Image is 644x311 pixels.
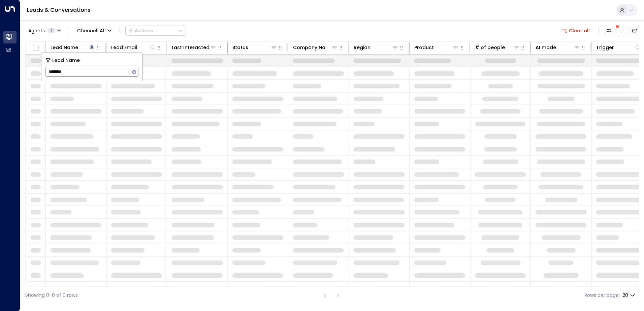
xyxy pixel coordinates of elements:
[28,28,45,33] span: Agents
[25,26,63,35] button: Agents1
[51,43,95,51] div: Lead Name
[596,43,614,51] div: Trigger
[293,43,338,51] div: Company Name
[74,26,114,35] span: Channel:
[125,26,186,36] div: Button group with a nested menu
[475,43,505,51] div: # of people
[536,43,580,51] div: AI mode
[559,26,593,35] button: Clear all
[125,26,186,36] button: Actions
[100,28,106,33] span: All
[596,43,641,51] div: Trigger
[536,43,556,51] div: AI mode
[414,43,434,51] div: Product
[475,43,520,51] div: # of people
[27,6,91,14] a: Leads & Conversations
[232,43,248,51] div: Status
[232,43,277,51] div: Status
[293,43,331,51] div: Company Name
[111,43,137,51] div: Lead Email
[320,291,342,300] nav: pagination navigation
[52,57,80,64] span: Lead Name
[622,290,636,300] div: 20
[617,26,626,35] span: There are new threads available. Refresh the grid to view the latest updates.
[25,292,78,299] div: Showing 0-0 of 0 rows
[354,43,371,51] div: Region
[604,26,613,35] button: Customize
[172,43,210,51] div: Last Interacted
[630,26,639,35] button: Archived Leads
[584,292,620,299] label: Rows per page:
[74,26,114,35] button: Channel:All
[51,43,78,51] div: Lead Name
[47,28,56,33] span: 1
[128,28,153,34] div: Actions
[354,43,398,51] div: Region
[111,43,156,51] div: Lead Email
[172,43,217,51] div: Last Interacted
[414,43,459,51] div: Product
